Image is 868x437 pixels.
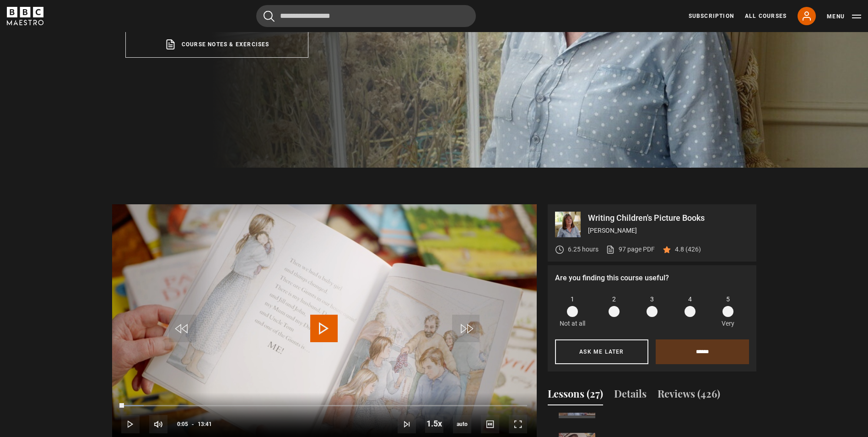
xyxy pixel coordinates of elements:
button: Fullscreen [509,415,527,433]
button: Lessons (27) [548,386,603,405]
p: 4.8 (426) [675,245,701,254]
a: 97 page PDF [606,245,655,254]
a: Subscription [689,12,734,20]
span: 4 [688,295,692,304]
button: Ask me later [555,339,648,364]
p: Not at all [560,319,585,328]
button: Toggle navigation [827,12,861,21]
span: 3 [650,295,654,304]
a: All Courses [745,12,787,20]
p: [PERSON_NAME] [588,226,749,235]
button: Next Lesson [398,415,416,433]
span: 0:05 [177,416,188,432]
span: 5 [726,295,730,304]
p: 6.25 hours [568,245,598,254]
div: Progress Bar [121,405,527,407]
span: auto [453,415,471,433]
span: - [192,421,194,427]
span: 2 [612,295,616,304]
span: 13:41 [198,416,212,432]
button: Reviews (426) [658,386,720,405]
button: Mute [149,415,167,433]
button: Submit the search query [264,11,275,22]
div: Current quality: 720p [453,415,471,433]
button: Details [614,386,647,405]
span: 1 [571,295,574,304]
svg: BBC Maestro [7,7,43,25]
button: Play [121,415,140,433]
p: Very [719,319,737,328]
p: Writing Children's Picture Books [588,214,749,222]
p: Are you finding this course useful? [555,273,749,284]
input: Search [256,5,476,27]
button: Captions [481,415,499,433]
button: Playback Rate [425,415,443,433]
a: Course notes & exercises [125,31,308,58]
